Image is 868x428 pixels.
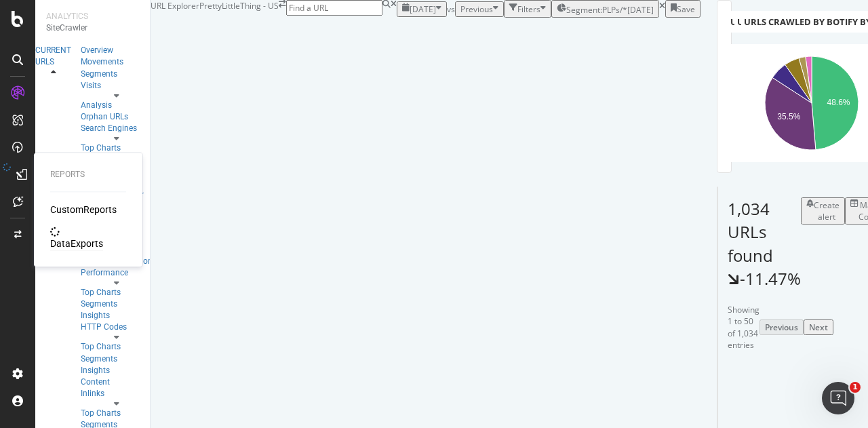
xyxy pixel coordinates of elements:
div: Showing 1 to 50 of 1,034 entries [728,304,759,351]
a: HTTP Codes [81,322,153,333]
a: Overview [81,45,153,56]
a: Orphan URLs [81,111,153,123]
div: Create alert [814,199,840,222]
text: 35.5% [777,112,800,121]
button: Previous [455,1,504,17]
button: [DATE] [397,1,447,17]
div: Save [677,3,695,15]
div: [DATE] [627,4,654,16]
div: DataExports [50,237,103,250]
a: Top Charts [81,408,153,419]
a: Segments [81,353,153,365]
a: CURRENT URLS [35,45,71,68]
span: 2025 Aug. 9th [410,3,436,15]
div: Filters [517,3,540,15]
a: Visits [81,80,153,92]
a: Top Charts [81,142,153,154]
a: DataExports [50,227,103,250]
button: Previous [759,319,804,335]
a: Top Charts [81,287,153,298]
a: Insights [81,310,153,322]
a: CustomReports [50,203,117,216]
a: Segments [81,298,153,310]
iframe: Intercom live chat [822,382,854,414]
text: 48.6% [827,98,850,107]
button: Create alert [801,197,845,225]
a: Inlinks [81,388,153,400]
div: Next [809,322,828,333]
span: 1,034 URLs found [728,197,773,267]
a: Performance [81,267,153,279]
a: Insights [81,365,153,376]
div: Analytics [46,11,139,22]
span: 1 [850,382,861,393]
div: -11.47% [740,267,801,290]
a: Top Charts [81,341,153,353]
a: Analysis [81,100,153,111]
a: Content [81,376,153,388]
span: vs [447,3,455,15]
button: Next [804,319,833,335]
a: Movements [81,56,153,68]
a: Segments [81,69,153,80]
a: Search Engines [81,123,153,134]
div: Reports [50,169,126,180]
div: Previous [765,322,798,333]
div: SiteCrawler [46,22,139,34]
span: Segment: PLPs/* [566,4,627,16]
span: Previous [460,3,493,15]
